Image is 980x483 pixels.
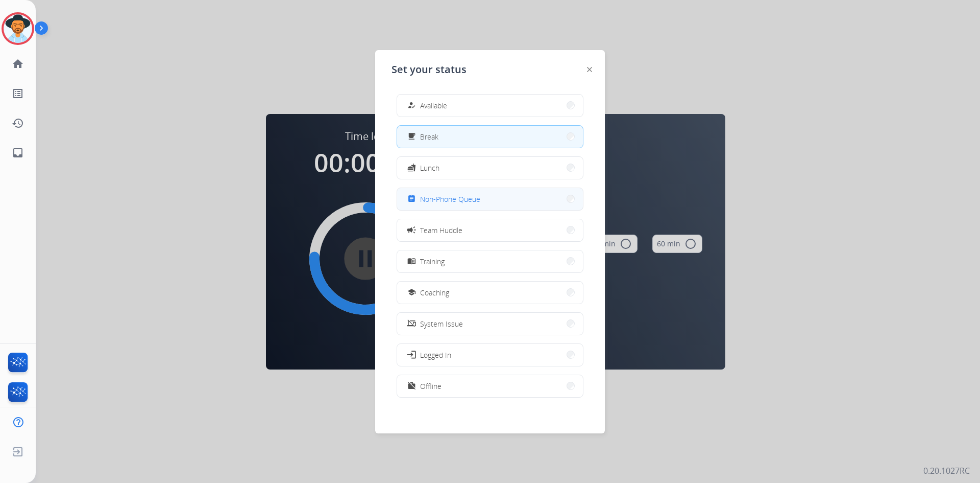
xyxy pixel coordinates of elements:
button: Training [397,250,583,272]
button: Lunch [397,157,583,179]
span: System Issue [420,318,463,329]
mat-icon: fastfood [407,164,416,172]
mat-icon: login [406,350,416,360]
button: System Issue [397,313,583,335]
span: Coaching [420,287,449,298]
mat-icon: menu_book [407,257,416,266]
span: Break [420,131,438,142]
img: close-button [587,67,592,72]
mat-icon: school [407,288,416,297]
span: Lunch [420,163,439,173]
span: Non-Phone Queue [420,194,480,204]
mat-icon: how_to_reg [407,101,416,110]
button: Non-Phone Queue [397,188,583,210]
span: Training [420,256,445,267]
mat-icon: free_breakfast [407,132,416,141]
p: 0.20.1027RC [923,465,970,477]
button: Break [397,126,583,148]
mat-icon: inbox [12,147,24,159]
mat-icon: list_alt [12,87,24,100]
span: Available [420,100,447,111]
span: Set your status [391,62,467,77]
img: avatar [4,14,32,43]
button: Logged In [397,344,583,366]
span: Team Huddle [420,225,462,236]
span: Logged In [420,350,451,360]
button: Available [397,95,583,117]
mat-icon: history [12,117,24,129]
mat-icon: work_off [407,382,416,390]
span: Offline [420,381,442,392]
button: Coaching [397,282,583,304]
button: Team Huddle [397,219,583,241]
button: Offline [397,375,583,397]
mat-icon: assignment [407,195,416,203]
mat-icon: campaign [406,225,416,235]
mat-icon: phonelink_off [407,319,416,328]
mat-icon: home [12,58,24,70]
